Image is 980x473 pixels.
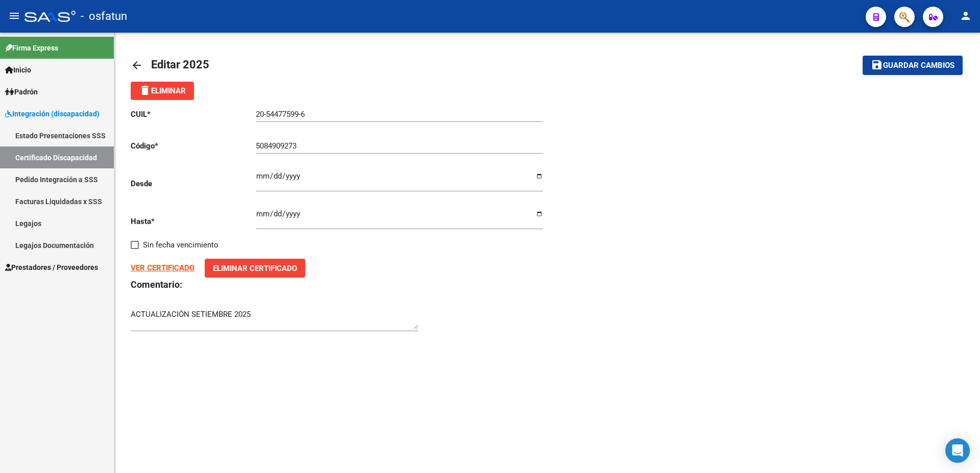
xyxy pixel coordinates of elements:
[5,42,58,54] span: Firma Express
[81,5,127,28] span: - osfatun
[863,56,963,74] button: Guardar cambios
[139,84,151,96] mat-icon: delete
[131,279,182,290] strong: Comentario:
[131,109,256,120] p: CUIL
[131,82,194,100] button: Eliminar
[131,59,143,71] mat-icon: arrow_back
[205,259,305,278] button: Eliminar Certificado
[131,140,256,152] p: Código
[5,108,100,119] span: Integración (discapacidad)
[131,263,194,272] a: VER CERTIFICADO
[871,59,883,71] mat-icon: save
[960,10,972,22] mat-icon: person
[945,438,970,463] div: Open Intercom Messenger
[131,216,256,227] p: Hasta
[139,86,186,95] span: Eliminar
[5,64,31,76] span: Inicio
[883,61,954,70] span: Guardar cambios
[213,264,297,273] span: Eliminar Certificado
[5,262,98,273] span: Prestadores / Proveedores
[151,58,209,71] span: Editar 2025
[8,10,20,22] mat-icon: menu
[143,239,218,251] span: Sin fecha vencimiento
[5,86,38,97] span: Padrón
[131,178,256,189] p: Desde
